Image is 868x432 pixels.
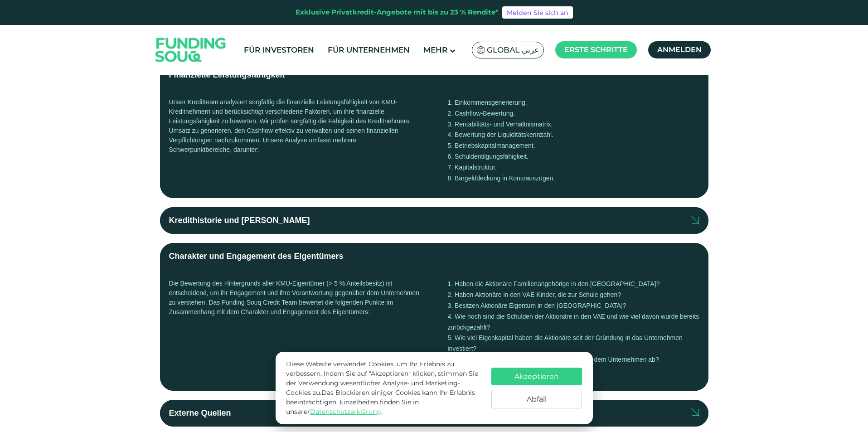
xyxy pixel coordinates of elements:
[296,8,499,16] font: Exklusive Privatkredit-Angebote mit bis zu 23 % Rendite*
[455,142,535,149] font: Betriebskapitalmanagement.
[146,27,235,73] img: Logo
[244,45,314,54] font: Für Investoren
[491,368,582,385] button: Akzeptieren
[455,99,527,106] font: Einkommensgenerierung.
[455,302,626,309] font: Besitzen Aktionäre Eigentum in den [GEOGRAPHIC_DATA]?
[455,175,555,182] font: Bargelddeckung in Kontoauszügen.
[477,46,485,54] img: SA-Flagge
[564,45,628,54] font: Erste Schritte
[502,6,573,19] a: Melden Sie sich an
[286,398,419,416] font: Einzelheiten finden Sie in unserer
[286,388,475,406] font: Das Blockieren einiger Cookies kann Ihr Erlebnis beeinträchtigen.
[169,280,420,316] font: Die Bewertung des Hintergrunds aller KMU-Eigentümer (> 5 % Anteilsbesitz) ist entscheidend, um ih...
[455,121,553,128] font: Rentabilitäts- und Verhältnismatrix.
[455,164,497,171] font: Kapitalstruktur.
[310,408,381,416] a: Datenschutzerklärung
[691,408,699,416] img: Pfeil nach oben
[286,360,478,397] font: Diese Website verwendet Cookies, um Ihr Erlebnis zu verbessern. Indem Sie auf "Akzeptieren" klick...
[448,313,699,331] font: Wie hoch sind die Schulden der Aktionäre in den VAE und wie viel davon wurde bereits zurückgezahlt?
[657,45,702,54] font: anmelden
[169,408,231,417] font: Externe Quellen
[169,216,310,225] font: Kredithistorie und [PERSON_NAME]
[514,372,559,381] font: Akzeptieren
[455,131,553,138] font: Bewertung der Liquiditätskennzahl.
[423,45,447,54] font: Mehr
[325,43,412,58] a: Für Unternehmen
[381,408,383,416] font: .
[169,98,411,153] font: Unser Kreditteam analysiert sorgfältig die finanzielle Leistungsfähigkeit von KMU-Kreditnehmern u...
[691,215,699,223] img: Pfeil nach rechts
[491,390,582,408] button: Abfall
[648,41,711,58] a: anmelden
[448,334,683,352] font: Wie viel Eigenkapital haben die Aktionäre seit der Gründung in das Unternehmen investiert?
[455,280,659,287] font: Haben die Aktionäre Familienangehörige in den [GEOGRAPHIC_DATA]?
[487,45,539,54] font: Global عربي
[169,70,285,79] font: Finanzielle Leistungsfähigkeit
[169,252,344,261] font: Charakter und Engagement des Eigentümers
[527,395,547,403] font: Abfall
[507,9,568,17] font: Melden Sie sich an
[455,356,659,363] font: In welchem ​​Umfang ziehen Aktionäre Gelder aus dem Unternehmen ab?
[328,45,410,54] font: Für Unternehmen
[242,43,316,58] a: Für Investoren
[455,153,529,160] font: Schuldentilgungsfähigkeit.
[455,110,515,117] font: Cashflow-Bewertung.
[455,291,621,298] font: Haben Aktionäre in den VAE Kinder, die zur Schule gehen?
